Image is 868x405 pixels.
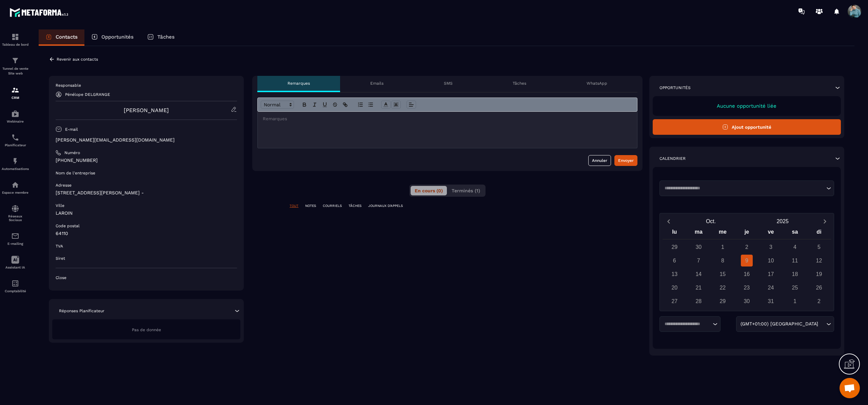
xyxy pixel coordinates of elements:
p: [PHONE_NUMBER] [56,157,237,164]
p: Code postal [56,223,80,229]
div: 17 [765,268,777,280]
p: Pénélope DELGRANGE [65,92,110,97]
button: Previous month [663,217,675,226]
button: Open years overlay [747,215,818,227]
div: 27 [669,295,680,307]
p: Tableau de bord [2,43,29,46]
div: lu [663,227,687,239]
div: 23 [741,282,753,294]
img: accountant [11,279,19,287]
div: 13 [669,268,680,280]
p: Contacts [56,34,78,40]
img: email [11,232,19,240]
p: Espace membre [2,191,29,194]
div: Ouvrir le chat [840,378,860,398]
p: Nom de l'entreprise [56,170,95,176]
a: formationformationCRM [2,81,29,105]
div: 29 [669,241,680,253]
div: 11 [789,255,801,267]
button: Next month [818,217,831,226]
div: 12 [813,255,825,267]
p: E-mailing [2,242,29,246]
p: E-mail [65,127,78,132]
p: JOURNAUX D'APPELS [368,204,403,208]
p: Siret [56,256,65,261]
a: formationformationTunnel de vente Site web [2,51,29,81]
div: 2 [741,241,753,253]
div: sa [783,227,807,239]
div: 30 [741,295,753,307]
div: je [735,227,759,239]
div: di [807,227,831,239]
p: TÂCHES [349,204,361,208]
p: LAROIN [56,210,237,216]
div: 22 [717,282,729,294]
span: Pas de donnée [132,327,161,332]
p: Revenir aux contacts [57,57,98,62]
p: 64110 [56,230,237,237]
p: Tunnel de vente Site web [2,66,29,76]
img: automations [11,110,19,118]
img: formation [11,57,19,65]
div: 21 [693,282,705,294]
div: 7 [693,255,705,267]
div: 4 [789,241,801,253]
div: ma [687,227,711,239]
div: 24 [765,282,777,294]
div: 26 [813,282,825,294]
img: formation [11,86,19,94]
a: Tâches [140,29,181,46]
a: accountantaccountantComptabilité [2,274,29,298]
img: logo [9,6,71,19]
p: Remarques [288,81,310,86]
p: Adresse [56,183,72,188]
div: Search for option [659,180,834,196]
p: Numéro [64,150,80,155]
p: Tâches [513,81,526,86]
div: 9 [741,255,753,267]
a: formationformationTableau de bord [2,28,29,51]
div: 14 [693,268,705,280]
p: Assistant IA [2,265,29,269]
span: (GMT+01:00) [GEOGRAPHIC_DATA] [739,320,820,328]
button: Ajout opportunité [653,119,841,135]
div: Envoyer [618,157,634,164]
a: automationsautomationsAutomatisations [2,152,29,176]
input: Search for option [662,321,711,327]
p: Opportunités [659,85,691,90]
p: TVA [56,243,63,249]
div: 30 [693,241,705,253]
a: Opportunités [84,29,140,46]
p: WhatsApp [587,81,607,86]
div: 5 [813,241,825,253]
button: Terminés (1) [448,186,484,195]
button: Open months overlay [675,215,747,227]
p: Planificateur [2,143,29,147]
p: CRM [2,96,29,100]
button: En cours (0) [411,186,447,195]
div: 20 [669,282,680,294]
p: Close [56,275,237,280]
div: 10 [765,255,777,267]
a: Assistant IA [2,251,29,274]
a: social-networksocial-networkRéseaux Sociaux [2,199,29,227]
p: SMS [444,81,453,86]
p: Ville [56,203,64,208]
p: Emails [370,81,383,86]
img: automations [11,157,19,165]
p: Opportunités [101,34,134,40]
img: formation [11,33,19,41]
div: ve [759,227,783,239]
p: Réseaux Sociaux [2,214,29,222]
div: 29 [717,295,729,307]
div: Calendar wrapper [663,227,831,307]
div: 1 [789,295,801,307]
p: NOTES [305,204,316,208]
div: 3 [765,241,777,253]
p: Automatisations [2,167,29,171]
div: 2 [813,295,825,307]
p: Tâches [157,34,175,40]
div: 18 [789,268,801,280]
img: scheduler [11,133,19,142]
input: Search for option [662,185,825,192]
